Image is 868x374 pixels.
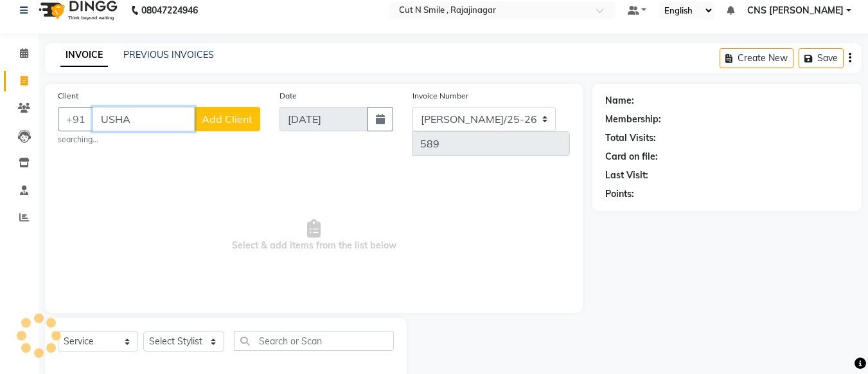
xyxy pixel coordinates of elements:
div: Card on file: [605,150,658,164]
input: Search by Name/Mobile/Email/Code [93,107,195,131]
div: Membership: [605,113,661,126]
span: CNS [PERSON_NAME] [747,4,844,17]
label: Invoice Number [412,90,468,102]
div: Total Visits: [605,131,656,145]
button: Create New [720,48,793,68]
button: +91 [58,107,94,131]
div: Points: [605,187,634,201]
a: PREVIOUS INVOICES [123,49,214,61]
button: Add Client [194,107,260,131]
label: Client [58,90,78,102]
input: Search or Scan [234,331,394,351]
button: Save [799,48,844,68]
a: INVOICE [60,44,108,67]
span: Select & add items from the list below [58,171,570,300]
label: Date [279,90,297,102]
div: Name: [605,94,634,108]
div: Last Visit: [605,169,648,182]
small: searching... [58,134,260,145]
span: Add Client [202,113,252,126]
